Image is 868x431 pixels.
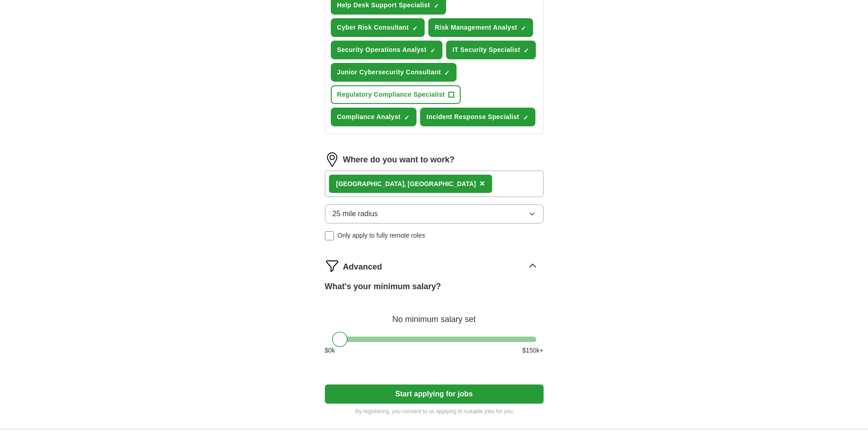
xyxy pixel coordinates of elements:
[325,346,335,355] span: $ 0 k
[524,47,529,54] span: ✓
[325,231,334,240] input: Only apply to fully remote roles
[434,2,439,10] span: ✓
[430,47,436,54] span: ✓
[420,108,535,126] button: Incident Response Specialist✓
[325,259,339,273] img: filter
[404,114,410,121] span: ✓
[337,90,445,99] span: Regulatory Compliance Specialist
[452,45,520,55] span: IT Security Specialist
[325,204,544,223] button: 25 mile radius
[337,23,409,32] span: Cyber Risk Consultant
[479,178,485,188] span: ×
[325,304,544,326] div: No minimum salary set
[412,25,418,32] span: ✓
[325,280,441,293] label: What's your minimum salary?
[523,114,529,121] span: ✓
[444,69,450,77] span: ✓
[343,154,455,166] label: Where do you want to work?
[325,407,544,415] p: By registering, you consent to us applying to suitable jobs for you
[325,384,544,404] button: Start applying for jobs
[426,112,519,122] span: Incident Response Specialist
[331,85,461,104] button: Regulatory Compliance Specialist
[446,41,536,59] button: IT Security Specialist✓
[331,41,442,59] button: Security Operations Analyst✓
[428,18,533,37] button: Risk Management Analyst✓
[331,18,425,37] button: Cyber Risk Consultant✓
[337,0,430,10] span: Help Desk Support Specialist
[336,179,476,189] div: [GEOGRAPHIC_DATA], [GEOGRAPHIC_DATA]
[331,108,417,126] button: Compliance Analyst✓
[343,261,382,273] span: Advanced
[338,231,425,240] span: Only apply to fully remote roles
[521,25,526,32] span: ✓
[337,45,426,55] span: Security Operations Analyst
[331,63,457,82] button: Junior Cybersecurity Consultant✓
[337,68,441,77] span: Junior Cybersecurity Consultant
[333,208,378,219] span: 25 mile radius
[435,23,517,32] span: Risk Management Analyst
[522,346,543,355] span: $ 150 k+
[337,112,401,122] span: Compliance Analyst
[325,152,339,167] img: location.png
[479,177,485,191] button: ×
